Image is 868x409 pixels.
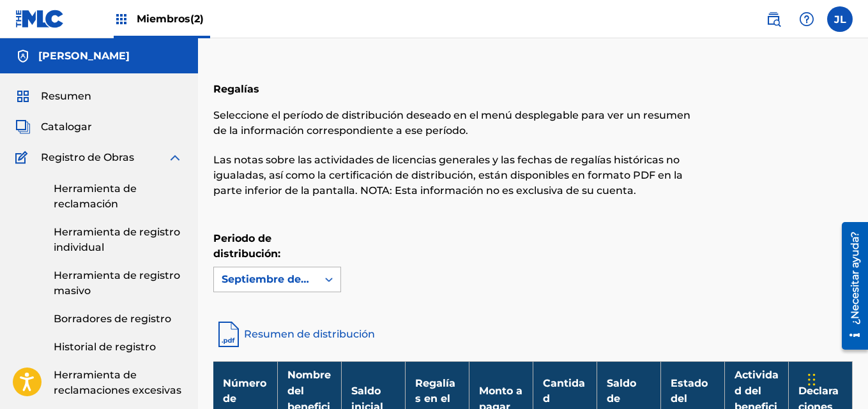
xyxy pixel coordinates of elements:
font: Resumen [41,90,91,102]
font: Resumen de distribución [244,328,375,340]
a: Borradores de registro [54,311,183,327]
a: CatalogarCatalogar [15,119,92,135]
a: Resumen de distribución [213,319,853,350]
font: Borradores de registro [54,313,171,325]
a: Herramienta de registro individual [54,225,183,255]
img: Resumen [15,89,31,104]
font: Herramienta de reclamaciones excesivas [54,369,181,396]
font: Regalías [213,83,259,95]
a: Historial de registro [54,339,183,355]
font: Miembros [137,13,190,25]
font: Seleccione el período de distribución deseado en el menú desplegable para ver un resumen de la in... [213,109,690,137]
iframe: Widget de chat [804,348,868,409]
a: Búsqueda pública [761,6,786,32]
font: [PERSON_NAME] [38,50,130,62]
font: Herramienta de registro individual [54,226,180,253]
font: (2) [190,13,204,25]
img: Principales titulares de derechos [114,11,129,27]
a: ResumenResumen [15,89,91,104]
font: Septiembre de 2025 [222,273,329,285]
img: Logotipo del MLC [15,10,65,28]
font: Registro de Obras [41,151,134,163]
a: Herramienta de reclamaciones excesivas [54,368,183,398]
font: Las notas sobre las actividades de licencias generales y las fechas de regalías históricas no igu... [213,154,683,197]
iframe: Centro de recursos [832,217,868,354]
img: Cuentas [15,48,31,64]
div: Menú de usuario [827,6,853,32]
img: Catalogar [15,119,31,135]
img: ayuda [799,11,814,27]
font: Herramienta de registro masivo [54,269,180,297]
img: resumen-de-distribución-pdf [213,319,244,350]
font: Historial de registro [54,341,156,353]
img: Registro de Obras [15,150,32,165]
div: Arrastrar [808,361,816,399]
img: buscar [766,11,781,27]
a: Herramienta de reclamación [54,181,183,212]
img: expandir [167,150,183,165]
a: Herramienta de registro masivo [54,268,183,299]
div: Ayuda [794,6,819,32]
font: Periodo de distribución: [213,232,280,260]
h5: ENMANUEL GARCÍA [38,48,130,64]
font: Catalogar [41,121,92,133]
font: Herramienta de reclamación [54,182,137,210]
